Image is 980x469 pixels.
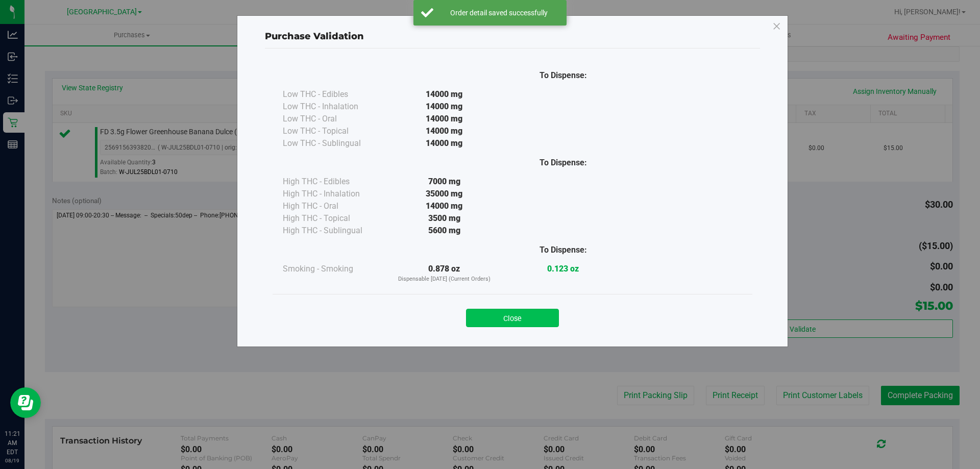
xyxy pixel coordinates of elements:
iframe: Resource center [10,387,41,418]
div: Low THC - Oral [283,113,385,125]
div: 14000 mg [385,113,504,125]
div: Order detail saved successfully [439,8,559,18]
div: Low THC - Inhalation [283,101,385,113]
div: 35000 mg [385,188,504,200]
strong: 0.123 oz [547,264,579,274]
div: To Dispense: [504,157,623,169]
button: Close [466,309,559,327]
div: Low THC - Topical [283,125,385,137]
div: To Dispense: [504,69,623,82]
div: High THC - Oral [283,200,385,212]
div: High THC - Edibles [283,176,385,188]
div: Smoking - Smoking [283,263,385,275]
div: 5600 mg [385,225,504,237]
div: High THC - Sublingual [283,225,385,237]
span: Purchase Validation [265,31,364,42]
div: Low THC - Edibles [283,88,385,101]
div: 3500 mg [385,212,504,225]
div: 14000 mg [385,200,504,212]
div: High THC - Topical [283,212,385,225]
div: 14000 mg [385,88,504,101]
div: High THC - Inhalation [283,188,385,200]
div: Low THC - Sublingual [283,137,385,150]
div: 0.878 oz [385,263,504,284]
div: To Dispense: [504,244,623,256]
div: 14000 mg [385,125,504,137]
div: 14000 mg [385,137,504,150]
p: Dispensable [DATE] (Current Orders) [385,275,504,284]
div: 7000 mg [385,176,504,188]
div: 14000 mg [385,101,504,113]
